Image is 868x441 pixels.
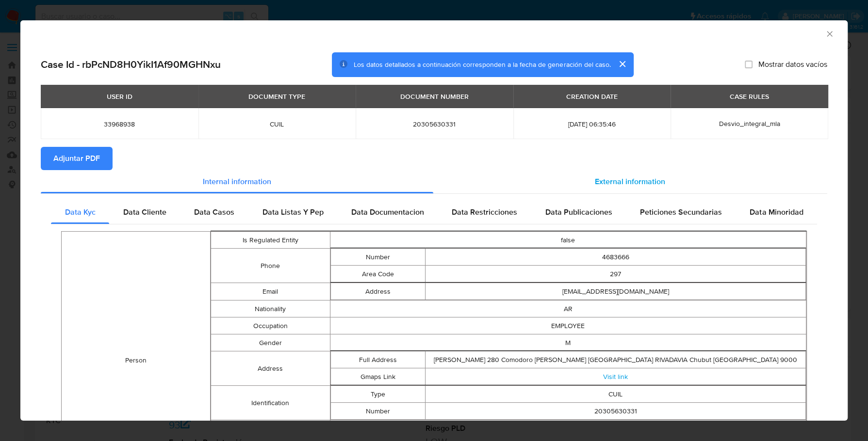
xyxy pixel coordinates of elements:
span: Data Publicaciones [545,206,612,218]
div: DOCUMENT NUMBER [394,88,475,105]
button: Cerrar ventana [825,29,834,38]
span: Adjuntar PDF [53,148,100,169]
div: DOCUMENT TYPE [243,88,311,105]
td: Nationality [211,300,330,317]
td: EMPLOYEE [330,317,806,334]
td: [EMAIL_ADDRESS][DOMAIN_NAME] [426,283,806,300]
td: Type [330,386,426,403]
td: Gmaps Link [330,368,426,385]
button: Adjuntar PDF [41,147,113,170]
td: Is Regulated Entity [211,232,330,249]
td: 297 [426,266,806,283]
span: External information [595,176,665,187]
td: [PERSON_NAME] 280 Comodoro [PERSON_NAME] [GEOGRAPHIC_DATA] RIVADAVIA Chubut [GEOGRAPHIC_DATA] 9000 [426,351,806,368]
td: [DATE] [330,420,806,437]
td: Address [211,351,330,386]
td: Full Address [330,351,426,368]
td: Address [330,283,426,300]
td: false [330,232,806,249]
span: Los datos detallados a continuación corresponden a la fecha de generación del caso. [354,60,610,69]
td: Area Code [330,266,426,283]
span: Data Kyc [65,206,96,218]
span: Desvio_integral_mla [719,119,780,128]
td: Number [330,403,426,420]
td: AR [330,300,806,317]
span: Data Restricciones [452,206,517,218]
h2: Case Id - rbPcND8H0YikI1Af90MGHNxu [41,58,221,71]
td: 4683666 [426,249,806,266]
td: 20305630331 [426,403,806,420]
td: Phone [211,249,330,283]
td: M [330,334,806,351]
div: USER ID [101,88,138,105]
span: Data Casos [194,206,234,218]
span: CUIL [210,120,344,128]
td: Identification [211,386,330,420]
span: 33968938 [52,120,187,128]
td: Number [330,249,426,266]
td: CUIL [426,386,806,403]
span: Data Minoridad [750,206,803,218]
input: Mostrar datos vacíos [745,61,753,68]
button: cerrar [610,52,634,76]
td: Occupation [211,317,330,334]
span: Peticiones Secundarias [640,206,722,218]
td: Gender [211,334,330,351]
div: Detailed info [41,170,827,193]
td: Birthdate [211,420,330,437]
span: Mostrar datos vacíos [758,60,827,69]
div: Detailed internal info [51,201,817,224]
div: CASE RULES [724,88,775,105]
span: Data Documentacion [351,206,424,218]
div: CREATION DATE [560,88,623,105]
span: [DATE] 06:35:46 [525,120,659,128]
td: Email [211,283,330,300]
span: Internal information [203,176,271,187]
a: Visit link [603,372,628,381]
div: closure-recommendation-modal [20,20,848,421]
span: Data Cliente [123,206,166,218]
span: Data Listas Y Pep [262,206,324,218]
span: 20305630331 [367,120,502,128]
